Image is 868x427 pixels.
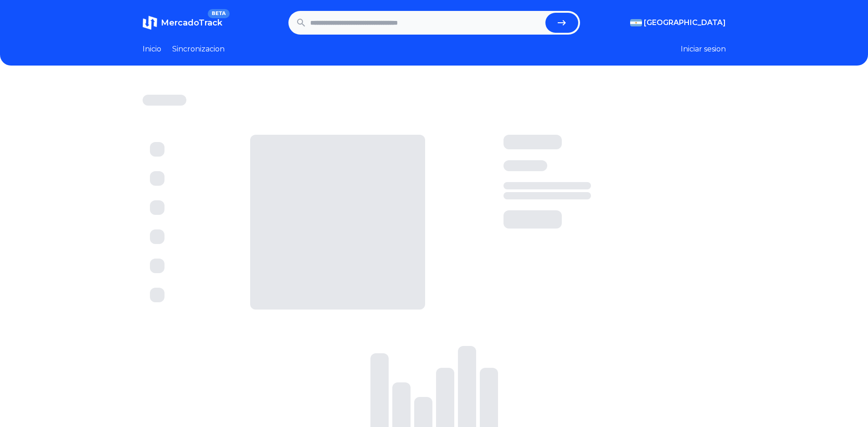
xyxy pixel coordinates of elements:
[172,44,225,55] a: Sincronizacion
[143,15,222,30] a: MercadoTrackBETA
[630,19,642,26] img: Argentina
[681,44,726,55] button: Iniciar sesion
[161,18,222,28] span: MercadoTrack
[208,9,229,18] span: BETA
[644,17,726,28] span: [GEOGRAPHIC_DATA]
[143,44,161,55] a: Inicio
[630,17,726,28] button: [GEOGRAPHIC_DATA]
[143,15,157,30] img: MercadoTrack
